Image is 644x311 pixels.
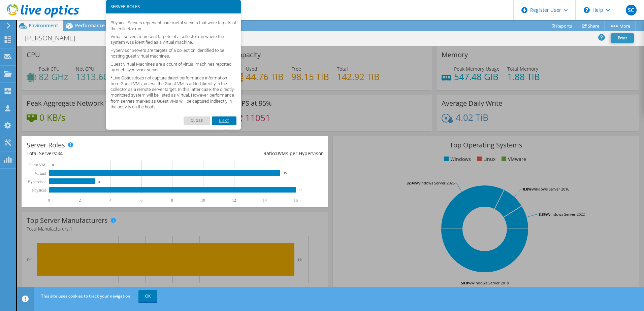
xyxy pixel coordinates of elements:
a: Close [184,116,211,125]
a: Reports [545,21,577,31]
span: Environment [29,22,58,29]
p: Guest Virtual Machines are a count of virtual machines reported by each hypervisor server. [110,61,236,73]
span: This site uses cookies to track your navigation. [41,293,131,299]
a: Next [212,116,236,125]
p: Virtual servers represent targets of a collector run where the system was identified as a virtual... [110,34,236,45]
h1: [PERSON_NAME] [22,34,86,42]
svg: \n [584,7,590,13]
a: Share [577,21,605,31]
a: OK [138,290,157,302]
span: Performance [75,22,105,29]
h3: SERVER ROLES [110,4,236,9]
p: Hypervisor Servers are targets of a collection identified to be hosting guest virtual machines. [110,47,236,59]
p: Physical Servers represent bare metal servers that were targets of the collector run. [110,20,236,31]
span: SC [626,5,637,15]
a: More [604,21,636,31]
p: *Live Optics does not capture direct performance information from Guest VMs, unless the Guest VM ... [110,75,236,110]
a: Print [611,33,634,43]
